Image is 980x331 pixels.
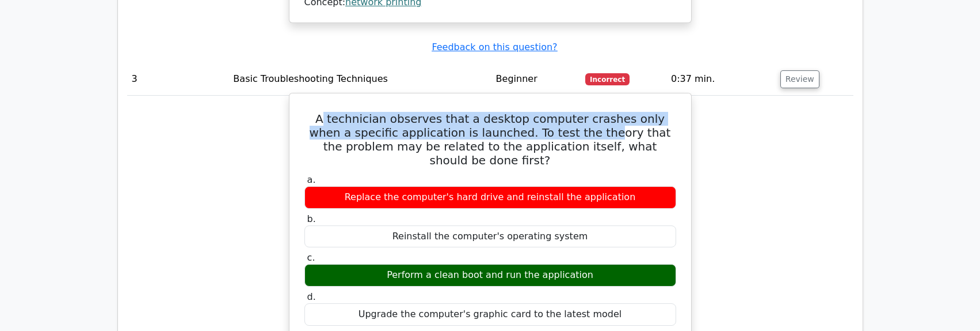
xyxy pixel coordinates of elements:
button: Review [780,70,819,88]
div: Upgrade the computer's graphic card to the latest model [304,303,676,326]
td: 3 [127,63,229,96]
span: Incorrect [585,73,630,85]
td: Beginner [491,63,581,96]
div: Replace the computer's hard drive and reinstall the application [304,186,676,209]
td: 0:37 min. [666,63,776,96]
span: a. [307,174,316,185]
span: c. [307,252,315,263]
td: Basic Troubleshooting Techniques [228,63,491,96]
a: Feedback on this question? [432,42,557,52]
h5: A technician observes that a desktop computer crashes only when a specific application is launche... [303,112,677,167]
span: d. [307,291,316,302]
div: Reinstall the computer's operating system [304,225,676,248]
div: Perform a clean boot and run the application [304,264,676,287]
span: b. [307,213,316,224]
